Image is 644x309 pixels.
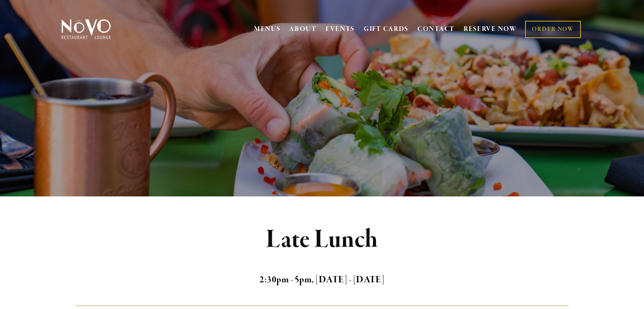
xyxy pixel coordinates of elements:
[464,21,517,37] a: RESERVE NOW
[417,21,455,37] a: CONTACT
[254,25,281,33] a: MENUS
[289,25,317,33] a: ABOUT
[60,19,113,40] img: Novo Restaurant &amp; Lounge
[326,25,355,33] a: EVENTS
[266,223,378,256] strong: Late Lunch
[525,21,580,38] a: ORDER NOW
[364,21,409,37] a: GIFT CARDS
[260,274,385,286] strong: 2:30pm - 5pm, [DATE] - [DATE]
